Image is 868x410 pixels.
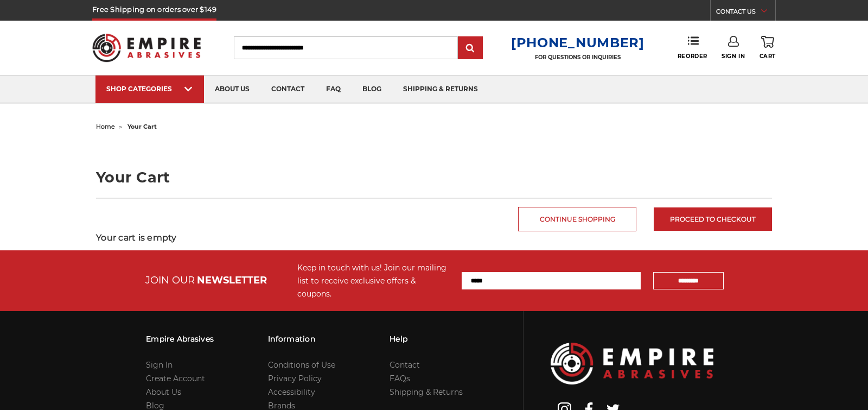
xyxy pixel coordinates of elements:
[145,274,195,286] span: JOIN OUR
[759,53,776,60] span: Cart
[268,327,335,350] h3: Information
[392,75,489,103] a: shipping & returns
[146,327,214,350] h3: Empire Abrasives
[96,123,115,130] a: home
[390,327,463,350] h3: Help
[197,274,267,286] span: NEWSLETTER
[551,343,713,384] img: Empire Abrasives Logo Image
[146,374,205,383] a: Create Account
[268,374,322,383] a: Privacy Policy
[96,170,772,185] h1: Your Cart
[678,53,707,60] span: Reorder
[146,360,173,370] a: Sign In
[759,36,776,60] a: Cart
[678,36,707,59] a: Reorder
[390,387,463,397] a: Shipping & Returns
[722,53,745,60] span: Sign In
[315,75,352,103] a: faq
[297,261,451,300] div: Keep in touch with us! Join our mailing list to receive exclusive offers & coupons.
[96,231,772,244] h3: Your cart is empty
[654,207,772,231] a: Proceed to checkout
[459,37,481,59] input: Submit
[204,75,260,103] a: about us
[511,54,644,61] p: FOR QUESTIONS OR INQUIRIES
[106,85,193,93] div: SHOP CATEGORIES
[390,360,420,370] a: Contact
[390,374,410,383] a: FAQs
[352,75,392,103] a: blog
[716,5,775,21] a: CONTACT US
[92,27,201,69] img: Empire Abrasives
[127,123,157,130] span: your cart
[268,360,335,370] a: Conditions of Use
[268,387,315,397] a: Accessibility
[260,75,315,103] a: contact
[146,387,181,397] a: About Us
[518,207,636,231] a: Continue Shopping
[511,35,644,51] a: [PHONE_NUMBER]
